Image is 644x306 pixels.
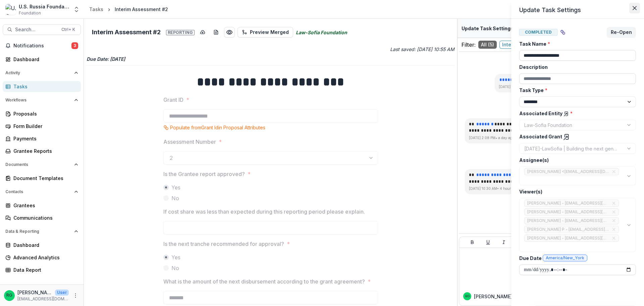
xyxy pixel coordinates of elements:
button: Re-Open [607,27,636,38]
label: Assignee(s) [519,157,632,164]
button: Close [629,3,640,13]
label: Associated Grant [519,133,632,140]
span: America/New_York [546,256,584,260]
label: Description [519,63,632,71]
label: Viewer(s) [519,188,632,195]
label: Task Name [519,40,632,47]
span: Completed [519,29,557,36]
button: View dependent tasks [557,27,568,38]
label: Due Date [519,255,632,262]
label: Associated Entity [519,110,632,117]
label: Task Type [519,87,632,94]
